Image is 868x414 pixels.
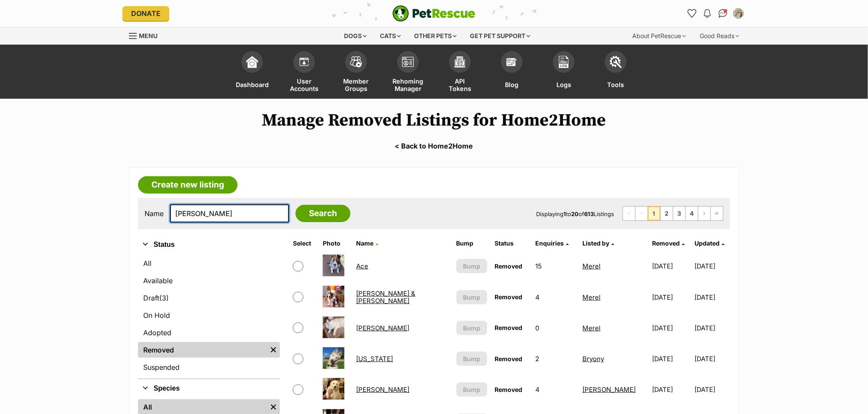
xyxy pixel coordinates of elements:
[695,251,729,281] td: [DATE]
[590,47,642,99] a: Tools
[246,56,258,68] img: dashboard-icon-eb2f2d2d3e046f16d808141f083e7271f6b2e854fb5c12c21221c1fb7104beca.svg
[536,239,564,247] span: translation missing: en.admin.listings.index.attributes.enquiries
[296,205,350,222] input: Search
[356,239,378,247] a: Name
[558,56,570,68] img: logs-icon-5bf4c29380941ae54b88474b1138927238aebebbc450bc62c8517511492d5a22.svg
[495,355,523,362] span: Removed
[463,323,480,333] span: Bump
[457,259,487,273] button: Bump
[350,56,362,68] img: team-members-icon-5396bd8760b3fe7c0b43da4ab00e1e3bb1a5d9ba89233759b79545d2d3fc5d0d.svg
[582,355,604,363] a: Bryony
[289,236,318,250] th: Select
[582,385,636,394] a: [PERSON_NAME]
[122,6,169,21] a: Donate
[495,386,523,393] span: Removed
[536,239,569,247] a: Enquiries
[319,236,352,250] th: Photo
[408,27,463,45] div: Other pets
[138,307,280,323] a: On Hold
[563,210,566,217] strong: 1
[695,313,729,343] td: [DATE]
[649,313,694,343] td: [DATE]
[463,354,480,363] span: Bump
[226,47,278,99] a: Dashboard
[695,375,729,404] td: [DATE]
[457,352,487,366] button: Bump
[649,375,694,404] td: [DATE]
[323,286,344,307] img: Agnes & Percy
[704,9,711,18] img: notifications-46538b983faf8c2785f20acdc204bb7945ddae34d4c08c2a6579f10ce5e182be.svg
[582,262,601,270] a: Merel
[356,262,368,270] a: Ace
[356,239,373,247] span: Name
[457,382,487,397] button: Bump
[584,210,594,217] strong: 613
[492,236,531,250] th: Status
[138,176,238,194] a: Create new listing
[382,47,434,99] a: Rehoming Manager
[356,324,409,332] a: [PERSON_NAME]
[582,293,601,301] a: Merel
[649,344,694,374] td: [DATE]
[649,251,694,281] td: [DATE]
[392,5,476,22] a: PetRescue
[402,57,414,67] img: group-profile-icon-3fa3cf56718a62981997c0bc7e787c4b2cf8bcc04b72c1350f741eb67cf2f40e.svg
[278,47,330,99] a: User Accounts
[536,210,614,217] span: Displaying to of Listings
[673,207,685,220] a: Page 3
[495,293,523,301] span: Removed
[457,321,487,335] button: Bump
[486,47,538,99] a: Blog
[138,239,280,250] button: Status
[323,347,344,369] img: Alaska
[532,251,579,281] td: 15
[236,77,269,92] span: Dashboard
[392,5,476,22] img: logo-e224e6f780fb5917bec1dbf3a21bbac754714ae5b6737aabdf751b685950b380.svg
[323,255,344,276] img: Ace
[653,239,680,247] span: Removed
[341,77,371,92] span: Member Groups
[653,239,685,247] a: Removed
[323,378,344,400] img: Alba
[356,355,393,363] a: [US_STATE]
[464,27,537,45] div: Get pet support
[695,239,720,247] span: Updated
[289,77,319,92] span: User Accounts
[732,6,746,20] button: My account
[267,342,280,358] a: Remove filter
[356,289,415,305] a: [PERSON_NAME] & [PERSON_NAME]
[716,6,730,20] a: Conversations
[454,56,466,68] img: api-icon-849e3a9e6f871e3acf1f60245d25b4cd0aad652aa5f5372336901a6a67317bd8.svg
[636,207,648,220] span: Previous page
[532,282,579,312] td: 4
[356,385,409,394] a: [PERSON_NAME]
[695,344,729,374] td: [DATE]
[648,207,660,220] span: Page 1
[571,210,579,217] strong: 20
[298,56,310,68] img: members-icon-d6bcda0bfb97e5ba05b48644448dc2971f67d37433e5abca221da40c41542bd5.svg
[138,325,280,340] a: Adopted
[532,344,579,374] td: 2
[623,206,723,221] nav: Pagination
[626,27,692,45] div: About PetRescue
[138,359,280,375] a: Suspended
[695,239,725,247] a: Updated
[145,210,164,217] label: Name
[711,207,723,220] a: Last page
[538,47,590,99] a: Logs
[608,77,624,92] span: Tools
[719,9,728,18] img: chat-41dd97257d64d25036548639549fe6c8038ab92f7586957e7f3b1b290dea8141.svg
[139,32,158,39] span: Menu
[138,383,280,394] button: Species
[445,77,475,92] span: API Tokens
[393,77,424,92] span: Rehoming Manager
[701,6,714,20] button: Notifications
[623,207,635,220] span: First page
[582,239,609,247] span: Listed by
[556,77,571,92] span: Logs
[330,47,382,99] a: Member Groups
[434,47,486,99] a: API Tokens
[159,293,169,303] span: (3)
[582,239,614,247] a: Listed by
[649,282,694,312] td: [DATE]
